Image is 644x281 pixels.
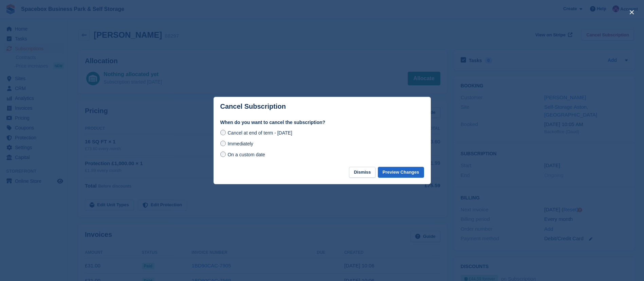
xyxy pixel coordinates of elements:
span: Immediately [227,141,253,146]
label: When do you want to cancel the subscription? [220,119,424,126]
p: Cancel Subscription [220,103,286,110]
button: close [626,7,637,18]
input: On a custom date [220,152,226,157]
input: Immediately [220,141,226,146]
span: Cancel at end of term - [DATE] [227,130,292,136]
input: Cancel at end of term - [DATE] [220,130,226,135]
button: Dismiss [349,167,375,178]
span: On a custom date [227,152,265,157]
button: Preview Changes [378,167,424,178]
